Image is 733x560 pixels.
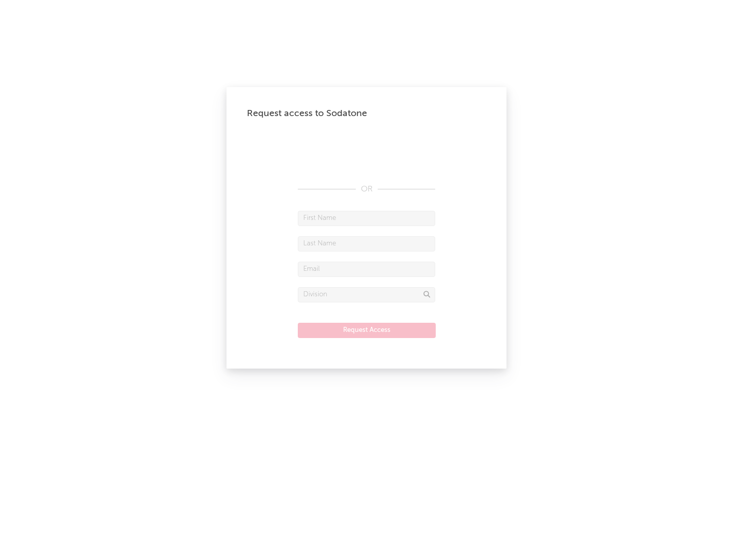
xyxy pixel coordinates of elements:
input: Email [298,262,435,277]
button: Request Access [298,323,436,338]
input: First Name [298,211,435,226]
div: OR [298,183,435,195]
div: Request access to Sodatone [247,107,486,120]
input: Last Name [298,236,435,251]
input: Division [298,287,435,302]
